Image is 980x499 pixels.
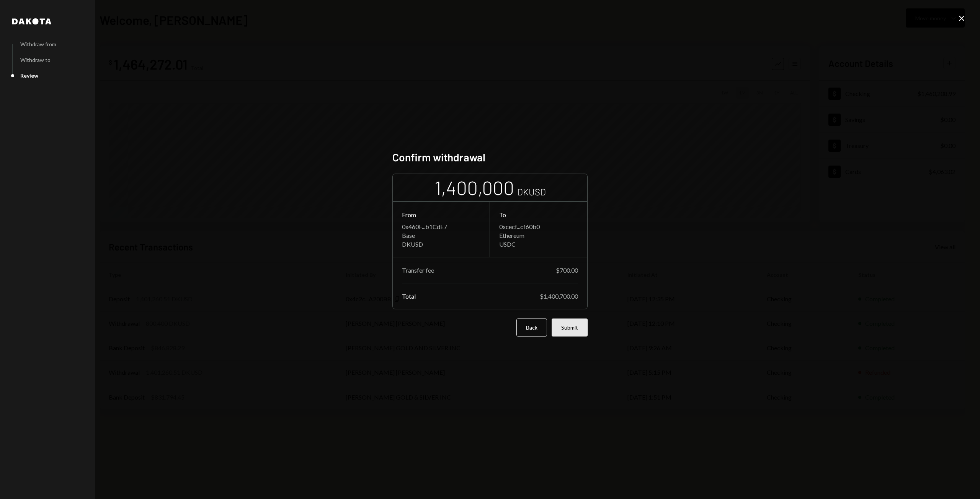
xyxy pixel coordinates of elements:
[402,211,480,218] div: From
[20,41,56,47] div: Withdraw from
[516,319,547,336] button: Back
[517,185,546,198] div: DKUSD
[402,241,480,248] div: DKUSD
[552,319,588,336] button: Submit
[20,57,51,63] div: Withdraw to
[20,72,38,79] div: Review
[499,211,578,218] div: To
[499,223,578,230] div: 0xcecf...cf60b0
[499,232,578,239] div: Ethereum
[402,223,480,230] div: 0x460F...b1CdE7
[434,176,514,200] div: 1,400,000
[540,293,578,300] div: $1,400,700.00
[499,241,578,248] div: USDC
[402,293,416,300] div: Total
[556,267,578,274] div: $700.00
[402,267,434,274] div: Transfer fee
[392,150,588,165] h2: Confirm withdrawal
[402,232,480,239] div: Base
